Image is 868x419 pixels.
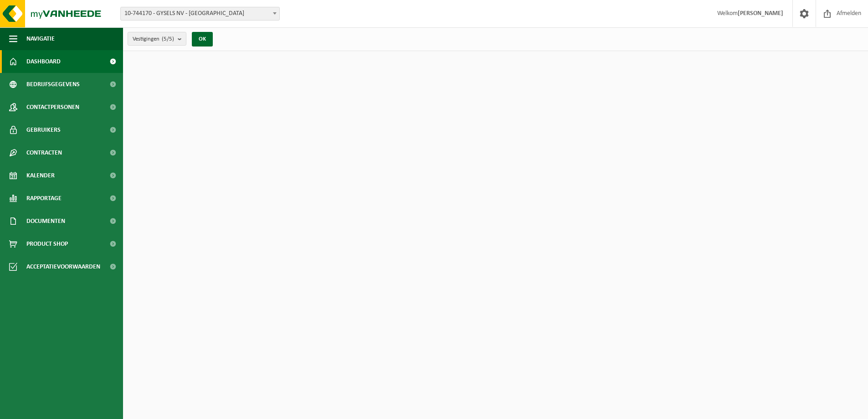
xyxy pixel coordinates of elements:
[26,210,65,233] span: Documenten
[26,119,61,141] span: Gebruikers
[192,32,213,47] button: OK
[121,7,279,20] span: 10-744170 - GYSELS NV - VEURNE
[120,7,280,21] span: 10-744170 - GYSELS NV - VEURNE
[26,141,62,164] span: Contracten
[738,10,783,17] strong: [PERSON_NAME]
[26,27,55,50] span: Navigatie
[26,255,100,278] span: Acceptatievoorwaarden
[128,32,186,46] button: Vestigingen(5/5)
[26,50,61,73] span: Dashboard
[26,73,80,96] span: Bedrijfsgegevens
[26,96,79,119] span: Contactpersonen
[26,233,68,255] span: Product Shop
[162,36,174,42] count: (5/5)
[133,32,174,46] span: Vestigingen
[26,187,62,210] span: Rapportage
[26,164,55,187] span: Kalender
